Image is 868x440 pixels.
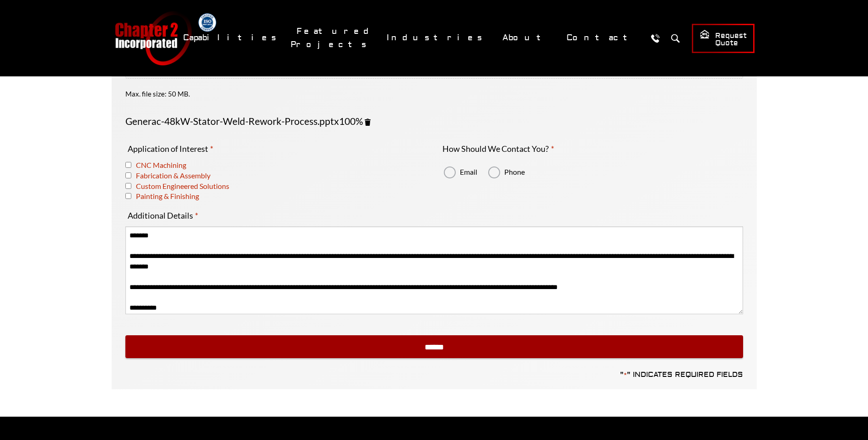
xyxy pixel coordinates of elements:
label: CNC Machining [136,161,186,169]
a: Request Quote [692,24,755,53]
a: Capabilities [177,28,286,48]
span: Generac-48kW-Stator-Weld-Rework-Process.pptx [125,115,339,127]
label: Additional Details [125,208,201,223]
label: Custom Engineered Solutions [136,182,229,190]
a: Chapter 2 Incorporated [114,11,192,65]
label: Fabrication & Assembly [136,172,210,180]
label: Painting & Finishing [136,192,199,200]
span: Max. file size: 50 MB. [125,83,743,107]
button: Search [667,30,684,47]
legend: How Should We Contact You? [440,143,556,155]
a: Featured Projects [291,21,376,54]
a: Industries [381,28,492,48]
label: Email [444,166,474,179]
a: Contact [561,28,642,48]
span: 100% [339,115,363,127]
a: Call Us [647,30,664,47]
legend: Application of Interest [125,143,216,155]
label: Phone [488,166,521,179]
a: About [496,28,556,48]
p: " " indicates required fields [620,370,743,380]
span: Request Quote [700,29,747,48]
